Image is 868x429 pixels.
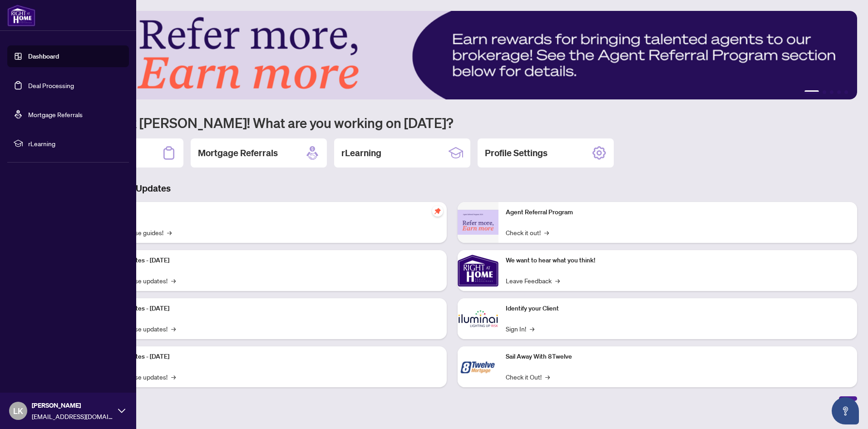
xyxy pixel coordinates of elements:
img: Sail Away With 8Twelve [458,346,498,387]
span: [EMAIL_ADDRESS][DOMAIN_NAME] [32,411,113,421]
p: We want to hear what you think! [506,256,850,266]
button: 2 [823,90,826,94]
p: Agent Referral Program [506,207,850,217]
button: 3 [830,90,833,94]
span: → [530,324,534,334]
span: → [171,276,176,286]
p: Platform Updates - [DATE] [95,352,439,362]
p: Platform Updates - [DATE] [95,256,439,266]
span: pushpin [432,206,443,217]
p: Identify your Client [506,304,850,314]
span: LK [13,404,23,417]
h3: Brokerage & Industry Updates [47,182,857,195]
h2: rLearning [341,147,381,159]
p: Sail Away With 8Twelve [506,352,850,362]
a: Check it Out!→ [506,372,550,382]
h1: Welcome back [PERSON_NAME]! What are you working on [DATE]? [47,114,857,131]
span: rLearning [28,138,123,148]
a: Leave Feedback→ [506,276,560,286]
span: → [545,372,550,382]
a: Mortgage Referrals [28,110,83,118]
span: → [544,227,549,237]
span: → [171,324,176,334]
img: Identify your Client [458,298,498,339]
a: Deal Processing [28,81,74,89]
span: → [555,276,560,286]
p: Platform Updates - [DATE] [95,304,439,314]
img: Slide 0 [47,11,857,99]
a: Sign In!→ [506,324,534,334]
a: Check it out!→ [506,227,549,237]
button: 5 [844,90,848,94]
span: [PERSON_NAME] [32,400,113,410]
h2: Profile Settings [485,147,547,159]
button: Open asap [832,397,859,424]
img: logo [7,5,35,26]
p: Self-Help [95,207,439,217]
img: We want to hear what you think! [458,250,498,291]
img: Agent Referral Program [458,210,498,235]
h2: Mortgage Referrals [198,147,278,159]
button: 1 [804,90,819,94]
span: → [167,227,172,237]
button: 4 [837,90,841,94]
a: Dashboard [28,52,59,60]
span: → [171,372,176,382]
